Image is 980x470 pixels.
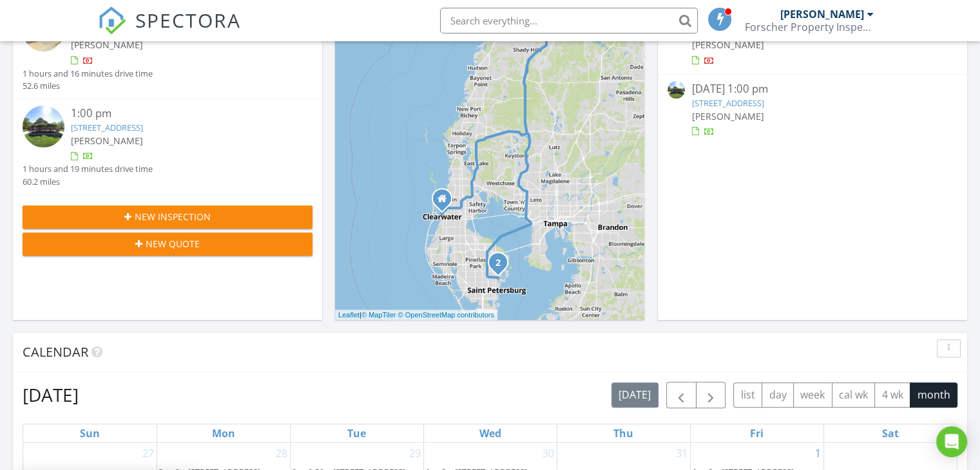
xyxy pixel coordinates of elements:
[345,424,369,442] a: Tuesday
[793,382,832,408] button: week
[135,210,211,223] span: New Inspection
[780,8,864,21] div: [PERSON_NAME]
[338,311,360,319] a: Leaflet
[666,382,697,408] button: Previous month
[812,443,823,464] a: Go to August 1, 2025
[23,10,312,92] a: 9:00 am [STREET_ADDRESS] [PERSON_NAME] 1 hours and 16 minutes drive time 52.6 miles
[23,163,153,175] div: 1 hours and 19 minutes drive time
[98,17,241,44] a: SPECTORA
[668,81,957,138] a: [DATE] 1:00 pm [STREET_ADDRESS] [PERSON_NAME]
[936,426,967,457] div: Open Intercom Messenger
[135,6,241,33] span: SPECTORA
[146,237,200,250] span: New Quote
[691,97,764,109] a: [STREET_ADDRESS]
[540,443,557,464] a: Go to July 30, 2025
[668,81,685,99] img: streetview
[23,80,153,92] div: 52.6 miles
[440,8,698,33] input: Search everything...
[361,311,396,319] a: © MapTiler
[71,135,143,147] span: [PERSON_NAME]
[477,424,504,442] a: Wednesday
[498,262,506,270] div: 322 35th Ave NE, St. Petersburg, FL 33704
[273,443,290,464] a: Go to July 28, 2025
[209,424,238,442] a: Monday
[77,424,102,442] a: Sunday
[71,39,143,51] span: [PERSON_NAME]
[23,382,79,408] h2: [DATE]
[23,232,312,256] button: New Quote
[398,311,494,319] a: © OpenStreetMap contributors
[98,6,126,35] img: The Best Home Inspection Software - Spectora
[691,81,933,97] div: [DATE] 1:00 pm
[23,68,153,80] div: 1 hours and 16 minutes drive time
[696,382,726,408] button: Next month
[71,122,143,133] a: [STREET_ADDRESS]
[335,310,497,321] div: |
[691,110,764,122] span: [PERSON_NAME]
[23,176,153,188] div: 60.2 miles
[23,106,312,188] a: 1:00 pm [STREET_ADDRESS] [PERSON_NAME] 1 hours and 19 minutes drive time 60.2 miles
[910,382,957,408] button: month
[747,424,766,442] a: Friday
[879,424,901,442] a: Saturday
[23,106,64,147] img: streetview
[442,198,450,206] div: 920 N Osceola Ave #302, Clearwater FL 333755
[611,382,658,408] button: [DATE]
[407,443,423,464] a: Go to July 29, 2025
[733,382,762,408] button: list
[495,259,501,268] i: 2
[762,382,794,408] button: day
[71,106,289,122] div: 1:00 pm
[611,424,636,442] a: Thursday
[691,39,764,51] span: [PERSON_NAME]
[673,443,690,464] a: Go to July 31, 2025
[23,205,312,229] button: New Inspection
[832,382,876,408] button: cal wk
[140,443,157,464] a: Go to July 27, 2025
[23,343,88,361] span: Calendar
[745,21,874,33] div: Forscher Property Inspections
[874,382,910,408] button: 4 wk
